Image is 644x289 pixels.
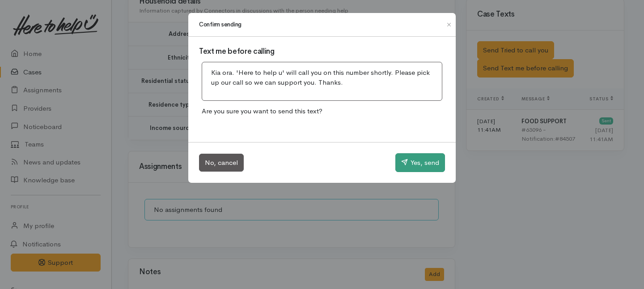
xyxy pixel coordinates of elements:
[199,47,445,56] h3: Text me before calling
[199,20,241,29] h1: Confirm sending
[199,154,244,172] button: No, cancel
[395,153,445,172] button: Yes, send
[211,68,433,88] p: Kia ora. 'Here to help u' will call you on this number shortly. Please pick up our call so we can...
[442,19,456,30] button: Close
[199,104,445,119] p: Are you sure you want to send this text?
